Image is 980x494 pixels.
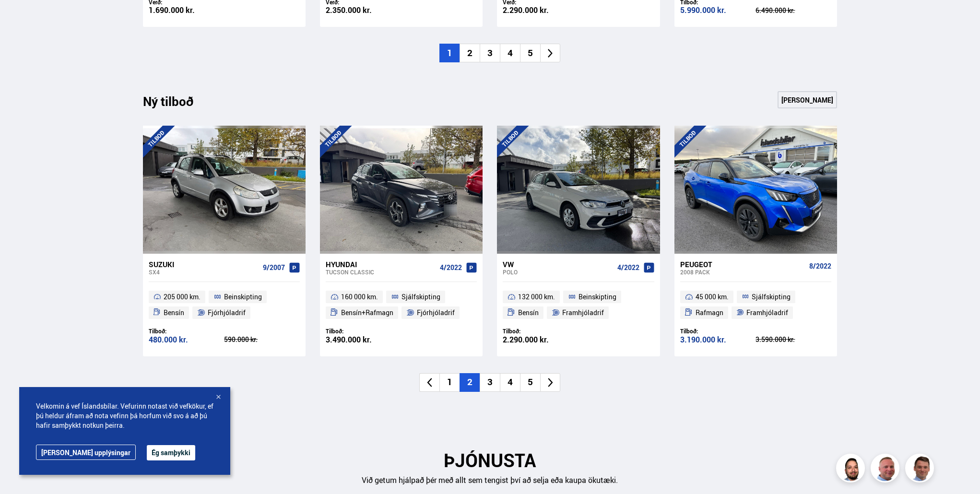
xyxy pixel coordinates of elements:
span: Fjórhjóladrif [417,307,455,318]
div: Suzuki [149,260,259,269]
span: 160 000 km. [341,291,378,303]
h2: ÞJÓNUSTA [143,449,838,471]
li: 2 [460,44,480,62]
li: 3 [480,373,500,392]
span: 8/2022 [809,262,831,270]
li: 1 [439,44,460,62]
span: Framhjóladrif [746,307,788,318]
div: 3.590.000 kr. [756,336,831,343]
div: 3.190.000 kr. [680,336,756,344]
div: SX4 [149,269,259,275]
li: 3 [480,44,500,62]
span: Sjálfskipting [401,291,440,303]
span: 205 000 km. [164,291,201,303]
button: Ég samþykki [147,445,195,460]
div: 3.490.000 kr. [326,336,401,344]
div: Tilboð: [503,328,579,335]
div: 2008 PACK [680,269,805,275]
span: 45 000 km. [696,291,729,303]
img: FbJEzSuNWCJXmdc-.webp [907,455,935,484]
span: Bensín+Rafmagn [341,307,393,318]
span: Bensín [518,307,539,318]
button: Opna LiveChat spjallviðmót [8,4,36,33]
div: Hyundai [326,260,436,269]
a: Suzuki SX4 9/2007 205 000 km. Beinskipting Bensín Fjórhjóladrif Tilboð: 480.000 kr. 590.000 kr. [143,254,306,356]
span: Beinskipting [579,291,616,303]
div: Peugeot [680,260,805,269]
div: Polo [503,269,613,275]
div: 2.290.000 kr. [503,336,579,344]
span: Beinskipting [224,291,262,303]
div: Tilboð: [326,328,401,335]
div: Tucson CLASSIC [326,269,436,275]
span: 4/2022 [617,264,639,271]
div: Ný tilboð [143,94,210,114]
li: 4 [500,373,520,392]
div: VW [503,260,613,269]
li: 4 [500,44,520,62]
a: Hyundai Tucson CLASSIC 4/2022 160 000 km. Sjálfskipting Bensín+Rafmagn Fjórhjóladrif Tilboð: 3.49... [320,254,483,356]
span: 4/2022 [440,264,462,271]
a: [PERSON_NAME] [778,91,837,108]
div: 2.350.000 kr. [326,6,401,14]
span: Sjálfskipting [752,291,791,303]
a: [PERSON_NAME] upplýsingar [36,445,136,460]
div: 590.000 kr. [224,336,300,343]
a: VW Polo 4/2022 132 000 km. Beinskipting Bensín Framhjóladrif Tilboð: 2.290.000 kr. [497,254,660,356]
span: Rafmagn [696,307,723,318]
span: Velkomin á vef Íslandsbílar. Vefurinn notast við vefkökur, ef þú heldur áfram að nota vefinn þá h... [36,401,213,430]
li: 5 [520,44,540,62]
div: 480.000 kr. [149,336,224,344]
p: Við getum hjálpað þér með allt sem tengist því að selja eða kaupa ökutæki. [143,475,838,486]
span: Bensín [164,307,184,318]
span: Fjórhjóladrif [208,307,246,318]
div: 5.990.000 kr. [680,6,756,14]
div: 1.690.000 kr. [149,6,224,14]
li: 1 [439,373,460,392]
span: Framhjóladrif [562,307,604,318]
a: Peugeot 2008 PACK 8/2022 45 000 km. Sjálfskipting Rafmagn Framhjóladrif Tilboð: 3.190.000 kr. 3.5... [674,254,837,356]
div: Tilboð: [149,328,224,335]
span: 9/2007 [263,264,285,271]
img: siFngHWaQ9KaOqBr.png [872,455,901,484]
div: 6.490.000 kr. [756,7,831,14]
img: nhp88E3Fdnt1Opn2.png [838,455,866,484]
li: 2 [460,373,480,392]
div: 2.290.000 kr. [503,6,579,14]
li: 5 [520,373,540,392]
span: 132 000 km. [518,291,555,303]
div: Tilboð: [680,328,756,335]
